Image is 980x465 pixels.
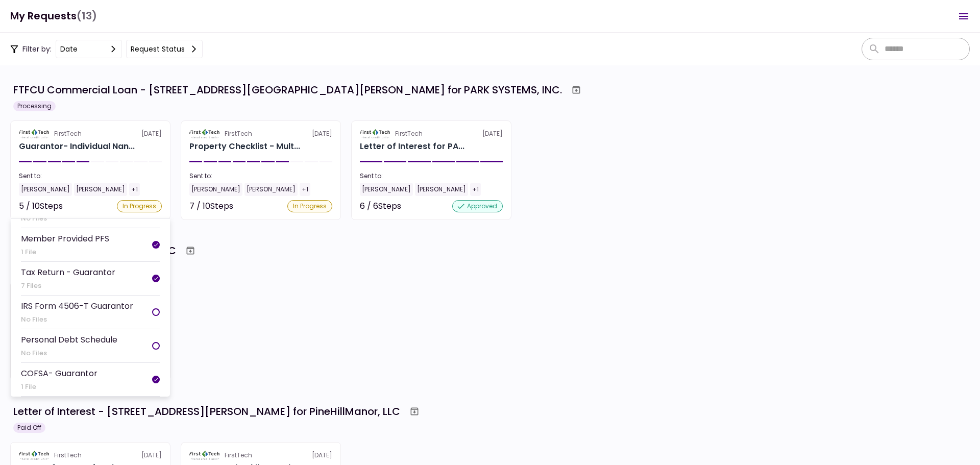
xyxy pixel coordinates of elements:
[117,200,162,212] div: In Progress
[10,6,97,27] h1: My Requests
[21,348,117,358] div: No Files
[19,451,162,460] div: [DATE]
[244,183,298,196] div: [PERSON_NAME]
[360,129,391,138] img: Partner logo
[405,402,424,421] button: Archive workflow
[360,140,464,153] div: Letter of Interest for PARK SYSTEMS, INC. 600 Holly Drive Albany
[189,129,220,138] img: Partner logo
[19,140,135,153] div: Guarantor- Individual Nancy McKee
[415,183,468,196] div: [PERSON_NAME]
[21,247,109,257] div: 1 File
[360,200,401,212] div: 6 / 6 Steps
[951,4,976,29] button: Open menu
[189,451,220,460] img: Partner logo
[129,183,140,196] div: +1
[19,183,72,196] div: [PERSON_NAME]
[189,172,332,181] div: Sent to:
[13,423,45,433] div: Paid Off
[13,82,562,97] div: FTFCU Commercial Loan - [STREET_ADDRESS][GEOGRAPHIC_DATA][PERSON_NAME] for PARK SYSTEMS, INC.
[21,213,63,224] div: No Files
[189,140,300,153] div: Property Checklist - Multi-Family 600 Holly Drive
[360,172,503,181] div: Sent to:
[225,451,252,460] div: FirstTech
[13,404,400,419] div: Letter of Interest - [STREET_ADDRESS][PERSON_NAME] for PineHillManor, LLC
[395,129,423,138] div: FirstTech
[10,40,203,58] div: Filter by:
[189,451,332,460] div: [DATE]
[189,129,332,138] div: [DATE]
[21,300,133,312] div: IRS Form 4506-T Guarantor
[54,129,82,138] div: FirstTech
[470,183,481,196] div: +1
[74,183,127,196] div: [PERSON_NAME]
[21,281,115,291] div: 7 Files
[452,200,503,212] div: approved
[126,40,203,58] button: Request status
[21,266,115,279] div: Tax Return - Guarantor
[287,200,332,212] div: In Progress
[21,367,97,380] div: COFSA- Guarantor
[360,183,413,196] div: [PERSON_NAME]
[360,129,503,138] div: [DATE]
[21,333,117,346] div: Personal Debt Schedule
[189,200,233,212] div: 7 / 10 Steps
[13,101,56,111] div: Processing
[19,129,50,138] img: Partner logo
[181,241,200,260] button: Archive workflow
[21,232,109,245] div: Member Provided PFS
[19,172,162,181] div: Sent to:
[567,81,585,99] button: Archive workflow
[60,43,78,55] div: date
[19,129,162,138] div: [DATE]
[56,40,122,58] button: date
[225,129,252,138] div: FirstTech
[300,183,310,196] div: +1
[21,314,133,325] div: No Files
[54,451,82,460] div: FirstTech
[189,183,242,196] div: [PERSON_NAME]
[19,451,50,460] img: Partner logo
[21,382,97,392] div: 1 File
[19,200,63,212] div: 5 / 10 Steps
[77,6,97,27] span: (13)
